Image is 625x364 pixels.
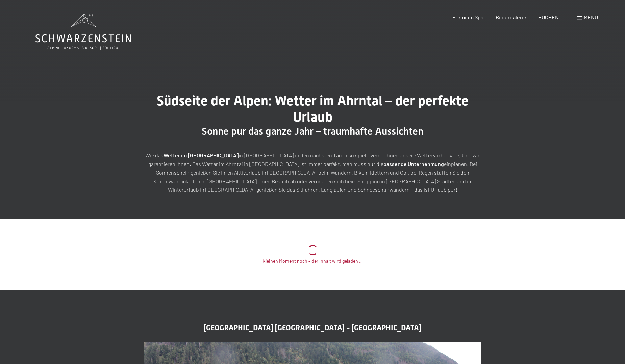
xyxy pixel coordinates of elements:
[584,14,598,20] span: Menü
[144,258,481,264] div: Kleinen Moment noch – der Inhalt wird geladen …
[204,323,421,332] span: [GEOGRAPHIC_DATA] [GEOGRAPHIC_DATA] - [GEOGRAPHIC_DATA]
[496,14,526,20] a: Bildergalerie
[452,14,483,20] a: Premium Spa
[164,152,239,158] strong: Wetter im [GEOGRAPHIC_DATA]
[538,14,559,20] a: BUCHEN
[144,151,481,194] p: Wie das in [GEOGRAPHIC_DATA] in den nächsten Tagen so spielt, verrät Ihnen unsere Wettervorhersag...
[383,161,444,167] strong: passende Unternehmung
[157,93,469,125] span: Südseite der Alpen: Wetter im Ahrntal – der perfekte Urlaub
[202,125,423,137] span: Sonne pur das ganze Jahr – traumhafte Aussichten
